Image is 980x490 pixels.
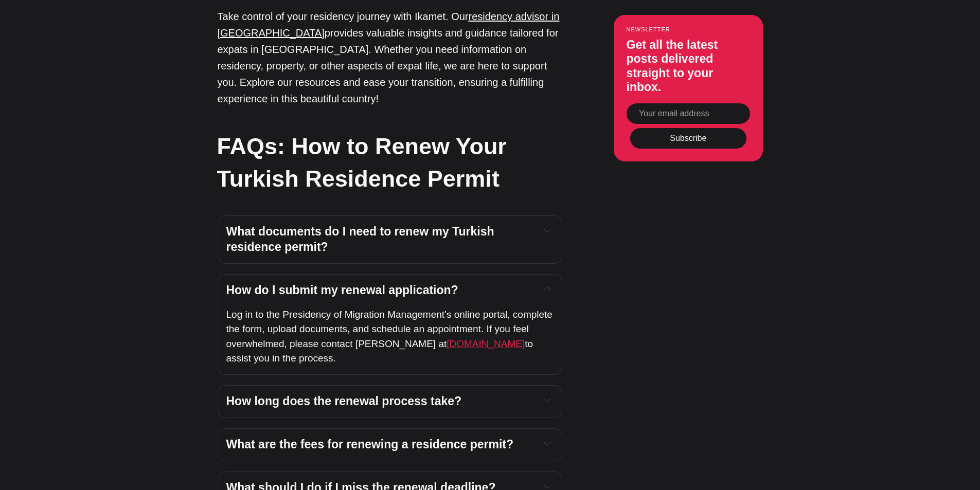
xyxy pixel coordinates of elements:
button: Expand toggle to read content [542,224,553,237]
span: What documents do I need to renew my Turkish residence permit? [226,225,497,253]
button: Expand toggle to read content [542,394,553,406]
span: How do I submit my renewal application? [226,283,458,297]
strong: FAQs: How to Renew Your Turkish Residence Permit [217,133,507,192]
p: Take control of your residency journey with Ikamet. Our provides valuable insights and guidance t... [218,8,562,107]
input: Your email address [627,103,750,124]
span: How long does the renewal process take? [226,394,462,408]
button: Subscribe [630,128,746,149]
h3: Get all the latest posts delivered straight to your inbox. [627,38,750,95]
button: Expand toggle to read content [542,283,553,295]
span: Log in to the Presidency of Migration Management’s online portal, complete the form, upload docum... [226,309,556,349]
span: What are the fees for renewing a residence permit? [226,438,514,451]
small: Newsletter [627,26,750,32]
a: [DOMAIN_NAME] [447,338,525,349]
button: Expand toggle to read content [542,437,553,449]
